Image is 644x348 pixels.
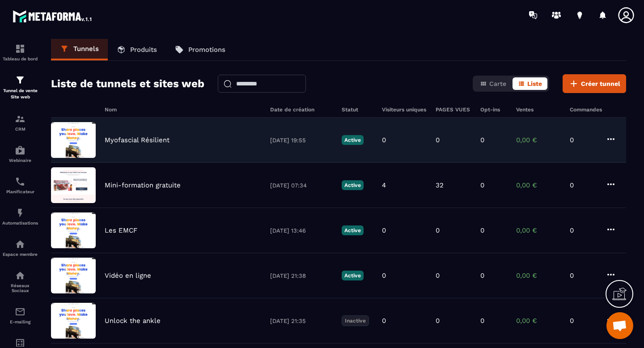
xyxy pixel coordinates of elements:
[15,114,25,124] img: formation
[436,136,440,144] p: 0
[105,226,137,234] p: Les EMCF
[480,272,484,280] p: 0
[51,39,108,60] a: Tunnels
[382,181,386,189] p: 4
[513,77,547,90] button: Liste
[73,45,99,53] p: Tunnels
[436,317,440,325] p: 0
[342,225,364,235] p: Active
[51,212,96,248] img: image
[15,75,25,85] img: formation
[342,180,364,190] p: Active
[480,226,484,234] p: 0
[475,77,512,90] button: Carte
[516,317,561,325] p: 0,00 €
[382,317,386,325] p: 0
[105,181,181,189] p: Mini-formation gratuite
[270,106,333,113] h6: Date de création
[2,88,38,100] p: Tunnel de vente Site web
[581,79,620,88] span: Créer tunnel
[2,319,38,324] p: E-mailing
[480,106,507,113] h6: Opt-ins
[436,106,471,113] h6: PAGES VUES
[342,135,364,145] p: Active
[480,181,484,189] p: 0
[51,75,204,93] h2: Liste de tunnels et sites web
[563,74,626,93] button: Créer tunnel
[105,106,261,113] h6: Nom
[15,43,25,54] img: formation
[2,232,38,263] a: automationsautomationsEspace membre
[2,283,38,293] p: Réseaux Sociaux
[13,8,93,24] img: logo
[15,145,25,156] img: automations
[570,136,597,144] p: 0
[108,39,166,60] a: Produits
[15,270,25,281] img: social-network
[570,181,597,189] p: 0
[130,46,157,54] p: Produits
[516,226,561,234] p: 0,00 €
[382,272,386,280] p: 0
[2,263,38,300] a: social-networksocial-networkRéseaux Sociaux
[2,252,38,257] p: Espace membre
[2,221,38,225] p: Automatisations
[15,239,25,250] img: automations
[51,167,96,203] img: image
[570,106,602,113] h6: Commandes
[15,176,25,187] img: scheduler
[15,208,25,218] img: automations
[436,181,444,189] p: 32
[2,158,38,163] p: Webinaire
[105,136,169,144] p: Myofascial Résilient
[2,56,38,61] p: Tableau de bord
[570,317,597,325] p: 0
[480,317,484,325] p: 0
[188,46,225,54] p: Promotions
[480,136,484,144] p: 0
[270,182,333,189] p: [DATE] 07:34
[382,136,386,144] p: 0
[2,170,38,201] a: schedulerschedulerPlanificateur
[2,300,38,331] a: emailemailE-mailing
[2,107,38,138] a: formationformationCRM
[606,312,633,339] a: Ouvrir le chat
[527,80,542,87] span: Liste
[2,37,38,68] a: formationformationTableau de bord
[2,138,38,170] a: automationsautomationsWebinaire
[489,80,506,87] span: Carte
[105,317,161,325] p: Unlock the ankle
[51,258,96,293] img: image
[2,201,38,232] a: automationsautomationsAutomatisations
[382,106,427,113] h6: Visiteurs uniques
[570,226,597,234] p: 0
[342,315,369,326] p: Inactive
[516,136,561,144] p: 0,00 €
[15,306,25,317] img: email
[516,106,561,113] h6: Ventes
[51,122,96,158] img: image
[2,68,38,107] a: formationformationTunnel de vente Site web
[570,272,597,280] p: 0
[105,272,151,280] p: Vidéo en ligne
[270,272,333,279] p: [DATE] 21:38
[270,137,333,144] p: [DATE] 19:55
[342,271,364,280] p: Active
[166,39,234,60] a: Promotions
[516,272,561,280] p: 0,00 €
[2,189,38,194] p: Planificateur
[436,226,440,234] p: 0
[342,106,373,113] h6: Statut
[382,226,386,234] p: 0
[51,303,96,339] img: image
[516,181,561,189] p: 0,00 €
[436,272,440,280] p: 0
[2,127,38,132] p: CRM
[270,318,333,324] p: [DATE] 21:35
[270,227,333,234] p: [DATE] 13:46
